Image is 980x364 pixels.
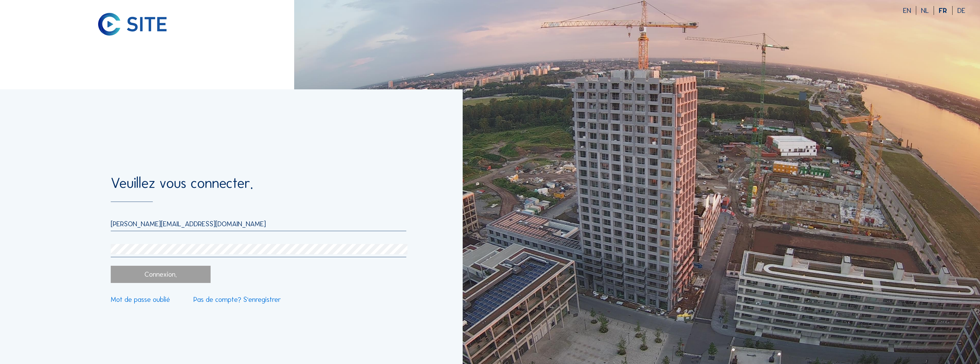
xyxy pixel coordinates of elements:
[939,7,952,14] div: FR
[111,266,211,283] div: Connexion.
[111,296,170,303] a: Mot de passe oublié
[903,7,916,14] div: EN
[193,296,281,303] a: Pas de compte? S'enregistrer
[98,13,167,36] img: C-SITE logo
[111,219,406,228] input: E-mail
[957,7,965,14] div: DE
[921,7,934,14] div: NL
[111,176,406,202] div: Veuillez vous connecter.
